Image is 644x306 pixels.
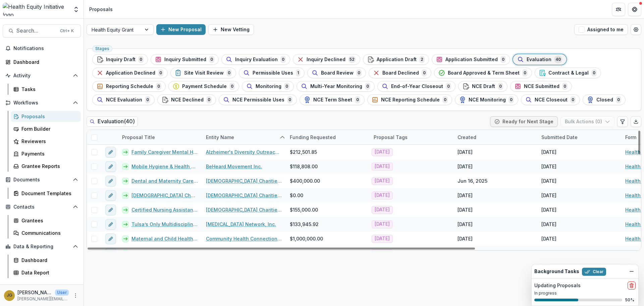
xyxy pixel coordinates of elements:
span: 0 [616,96,621,103]
span: Site Visit Review [184,70,224,76]
button: NCE Evaluation0 [92,94,155,105]
a: Communications [11,227,81,238]
img: Health Equity Initiative logo [3,3,69,16]
a: [DEMOGRAPHIC_DATA] Charities of the Diocese of [GEOGRAPHIC_DATA] [206,192,282,199]
div: Submitted Date [537,130,621,144]
span: Board Approved & Term Sheet [448,70,520,76]
h2: Background Tasks [534,269,579,274]
button: Search... [3,24,81,38]
span: $133,945.92 [290,221,319,228]
span: $155,000.00 [290,206,318,213]
button: Inquiry Draft0 [92,54,148,65]
span: $1,000,000.00 [290,235,323,242]
span: Closed [596,97,613,103]
a: Form Builder [11,123,81,134]
button: Dismiss [628,267,636,275]
div: Proposals [89,6,113,13]
span: 40 [554,56,562,63]
span: Inquiry Evaluation [235,57,278,62]
svg: sorted ascending [280,135,285,140]
span: Contract & Legal [548,70,589,76]
a: Community Health Connection Inc. [206,235,282,242]
a: Dashboard [3,56,81,68]
span: Documents [13,177,70,183]
a: Mobile Hygiene & Health Outreach for Underserved Homeless Populations in [GEOGRAPHIC_DATA] [131,163,198,170]
button: Ready for Next Stage [490,116,558,127]
button: Board Approved & Term Sheet0 [434,68,532,78]
span: 2 [419,56,425,63]
div: [DATE] [458,192,473,199]
span: $212,501.85 [290,148,317,156]
div: Grantees [21,217,75,224]
span: $118,808.00 [290,163,318,170]
button: NCE Permissible Uses0 [219,94,297,105]
button: Get Help [628,3,641,16]
span: 1 [296,69,300,77]
span: 0 [229,83,235,90]
span: NCE Closeout [535,97,568,103]
div: Entity Name [202,134,238,141]
button: Open Data & Reporting [3,241,81,252]
button: edit [105,190,116,201]
button: Board Declined0 [369,68,431,78]
button: NCE Term Sheet0 [300,94,365,105]
div: [DATE] [458,148,473,156]
span: End-of-Year Closeout [391,84,443,89]
span: 0 [498,83,503,90]
button: NCE Monitoring0 [455,94,518,105]
button: Open Documents [3,174,81,185]
a: Document Templates [11,188,81,199]
span: 0 [138,56,144,63]
button: Permissible Uses1 [239,68,305,78]
button: Multi-Year Monitoring0 [297,81,375,92]
span: Stages [95,46,109,51]
button: edit [105,205,116,215]
button: Open Workflows [3,97,81,108]
div: Funding Requested [286,134,340,141]
span: 0 [145,96,150,103]
span: Board Declined [382,70,419,76]
div: Proposal Tags [370,130,453,144]
div: Funding Requested [286,130,370,144]
button: edit [105,233,116,244]
div: Entity Name [202,130,286,144]
div: [DATE] [541,177,556,184]
a: Tasks [11,84,81,95]
button: More [71,292,79,300]
button: delete [628,281,636,290]
button: Open entity switcher [71,3,81,16]
a: Certified Nursing Assistant Training at [DEMOGRAPHIC_DATA] Charities [131,206,198,213]
span: Application Submitted [445,57,498,62]
span: NCE Permissible Uses [232,97,284,103]
span: 0 [284,83,289,90]
button: Open Contacts [3,202,81,212]
span: 52 [348,56,356,63]
span: Inquiry Submitted [164,57,206,62]
span: 0 [365,83,370,90]
button: Closed0 [583,94,626,105]
div: Proposal Title [118,130,202,144]
div: [DATE] [458,163,473,170]
div: Proposals [21,113,75,120]
button: New Proposal [156,24,206,35]
button: Inquiry Evaluation0 [221,54,290,65]
h2: Evaluation ( 40 ) [87,117,138,126]
button: Export table data [631,116,641,127]
a: BeHeard Movement Inc. [206,163,262,170]
span: 0 [209,56,214,63]
div: [DATE] [541,221,556,228]
button: Inquiry Declined52 [293,54,360,65]
div: Document Templates [21,190,75,197]
div: [DATE] [541,250,556,257]
button: End-of-Year Closeout0 [377,81,455,92]
div: [DATE] [541,163,556,170]
nav: breadcrumb [87,4,115,14]
button: edit [105,147,116,158]
div: Reviewers [21,138,75,145]
div: Communications [21,229,75,236]
div: Jun 16, 2025 [458,177,487,184]
span: Multi-Year Monitoring [310,84,362,89]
